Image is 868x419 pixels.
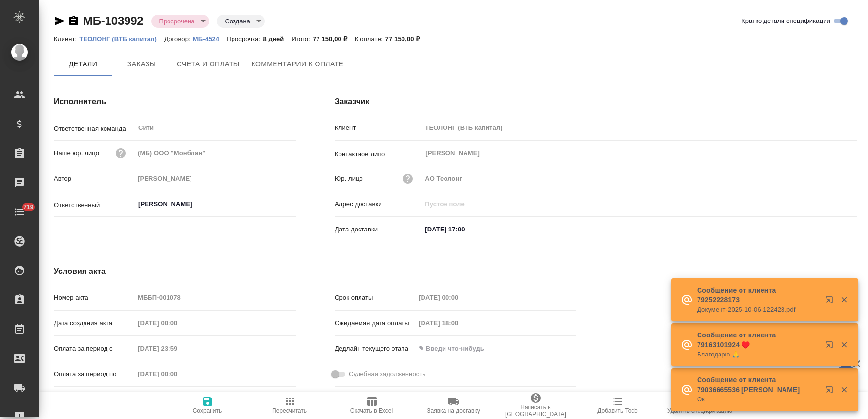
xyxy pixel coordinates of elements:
a: 719 [2,200,37,224]
button: Написать в [GEOGRAPHIC_DATA] [495,392,577,419]
span: Детали [60,58,106,70]
p: Ответственная команда [54,124,134,134]
p: Наше юр. лицо [54,148,99,158]
input: Пустое поле [415,316,501,330]
button: Удалить спецификацию [659,392,741,419]
button: Скачать в Excel [331,392,413,419]
a: ТЕОЛОНГ (ВТБ капитал) [79,34,164,42]
input: Пустое поле [134,291,296,305]
p: Документ-2025-10-06-122428.pdf [697,305,819,314]
span: Счета и оплаты [177,58,240,70]
p: Дата создания акта [54,318,134,328]
p: Срок оплаты [335,293,415,303]
input: Пустое поле [422,171,857,186]
p: Контактное лицо [335,149,422,159]
p: Автор [54,174,134,184]
p: Дата доставки [335,225,422,234]
p: 77 150,00 ₽ [313,35,355,42]
p: Просрочка: [227,35,263,42]
button: Пересчитать [249,392,331,419]
p: 8 дней [263,35,291,42]
span: Комментарии к оплате [252,58,344,70]
a: МБ-103992 [83,14,144,27]
input: Пустое поле [134,146,296,160]
input: Пустое поле [422,197,857,211]
input: Пустое поле [134,171,296,186]
button: Закрыть [834,295,854,304]
button: Добавить Todo [577,392,659,419]
p: ТЕОЛОНГ (ВТБ капитал) [79,35,164,42]
span: Заявка на доставку [427,407,480,414]
h4: Заказчик [335,96,857,107]
button: Просрочена [156,17,198,25]
button: Скопировать ссылку для ЯМессенджера [54,15,65,27]
span: 719 [18,202,40,212]
p: Клиент: [54,35,79,42]
span: Сохранить [193,407,222,414]
button: Открыть в новой вкладке [820,335,843,358]
p: Договор: [164,35,193,42]
input: ✎ Введи что-нибудь [415,341,501,356]
p: Дедлайн текущего этапа [335,344,415,354]
p: Ожидаемая дата оплаты [335,318,415,328]
p: Оплата за период с [54,344,134,354]
p: Юр. лицо [335,174,363,184]
span: Кратко детали спецификации [741,16,830,26]
p: К оплате: [355,35,385,42]
button: Закрыть [834,385,854,394]
p: Клиент [335,123,422,133]
input: Пустое поле [134,316,220,330]
span: Заказы [118,58,165,70]
p: Оплата за период по [54,369,134,379]
p: Адрес доставки [335,199,422,209]
button: Закрыть [834,340,854,349]
div: Просрочена [217,15,264,28]
p: Сообщение от клиента 79163101924 ♥️ [697,330,819,350]
span: Добавить Todo [597,407,637,414]
input: Пустое поле [422,121,857,135]
a: МБ-4524 [193,34,227,42]
span: Удалить спецификацию [667,407,732,414]
button: Заявка на доставку [413,392,495,419]
h4: Исполнитель [54,96,296,107]
p: Итого: [291,35,312,42]
span: Скачать в Excel [350,407,393,414]
span: Пересчитать [272,407,307,414]
p: Ок [697,395,819,404]
button: Открыть в новой вкладке [820,380,843,403]
p: 77 150,00 ₽ [385,35,427,42]
p: Сообщение от клиента 79252228173 [697,285,819,305]
div: Просрочена [151,15,210,28]
p: Сообщение от клиента 79036665536 [PERSON_NAME] [697,375,819,395]
span: Судебная задолженность [349,369,425,379]
input: ✎ Введи что-нибудь [422,222,507,236]
button: Открыть в новой вкладке [820,290,843,314]
button: Сохранить [167,392,249,419]
p: МБ-4524 [193,35,227,42]
p: Номер акта [54,293,134,303]
h4: Условия акта [54,266,576,277]
input: Пустое поле [415,291,501,305]
p: Благодарю 🙏 [697,350,819,359]
p: Ответственный [54,200,134,210]
input: Пустое поле [134,367,220,381]
button: Создана [222,17,253,25]
span: Написать в [GEOGRAPHIC_DATA] [501,404,571,418]
input: Пустое поле [134,341,220,356]
button: Open [290,203,292,205]
button: Скопировать ссылку [68,15,80,27]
